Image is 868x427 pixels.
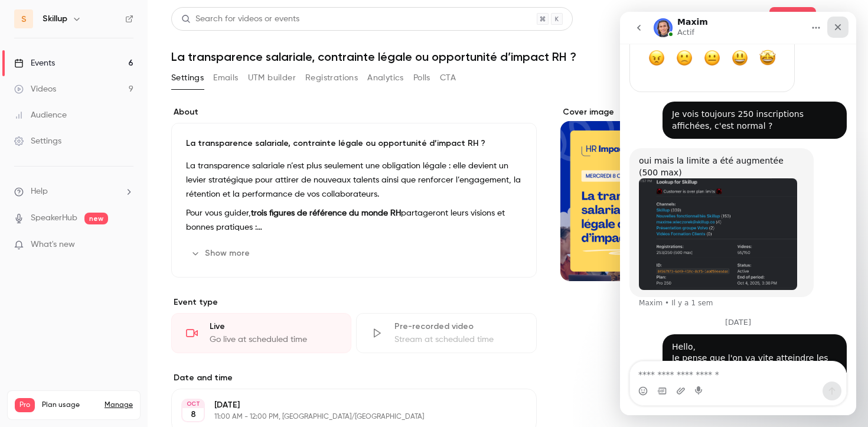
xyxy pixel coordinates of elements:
[394,334,521,345] div: Stream at scheduled time
[560,106,844,281] section: Cover image
[171,69,204,87] button: Settings
[367,69,404,87] button: Analytics
[191,409,196,421] p: 8
[440,69,456,87] button: CTA
[14,57,55,69] div: Events
[186,244,257,263] button: Show more
[182,400,204,408] div: OCT
[43,13,67,25] h6: Skillup
[171,50,844,64] h1: La transparence salariale, contrainte légale ou opportunité d’impact RH ?
[214,412,474,422] p: 11:00 AM - 12:00 PM, [GEOGRAPHIC_DATA]/[GEOGRAPHIC_DATA]
[14,109,67,121] div: Audience
[214,399,474,411] p: [DATE]
[14,83,56,95] div: Videos
[171,106,537,118] label: About
[394,321,521,333] div: Pre-recorded video
[31,212,77,224] a: SpeakerHub
[248,69,296,87] button: UTM builder
[210,321,337,333] div: Live
[305,69,358,87] button: Registrations
[213,69,238,87] button: Emails
[171,313,351,353] div: LiveGo live at scheduled time
[31,239,75,251] span: What's new
[14,185,133,198] li: help-dropdown-opener
[42,400,97,410] span: Plan usage
[186,138,522,149] p: La transparence salariale, contrainte légale ou opportunité d’impact RH ?
[14,135,61,147] div: Settings
[119,240,133,250] iframe: Noticeable Trigger
[769,7,816,31] button: Share
[31,185,48,198] span: Help
[210,334,337,345] div: Go live at scheduled time
[186,206,522,234] p: Pour vous guider, partageront leurs visions et bonnes pratiques :
[171,296,537,308] p: Event type
[186,159,522,201] p: La transparence salariale n’est plus seulement une obligation légale : elle devient un levier str...
[560,106,844,118] label: Cover image
[413,69,430,87] button: Polls
[620,12,856,415] iframe: Intercom live chat
[171,372,537,384] label: Date and time
[181,13,299,25] div: Search for videos or events
[84,213,108,224] span: new
[15,398,35,412] span: Pro
[356,313,536,353] div: Pre-recorded videoStream at scheduled time
[251,209,401,217] strong: trois figures de référence du monde RH
[105,400,133,410] a: Manage
[21,13,27,25] span: S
